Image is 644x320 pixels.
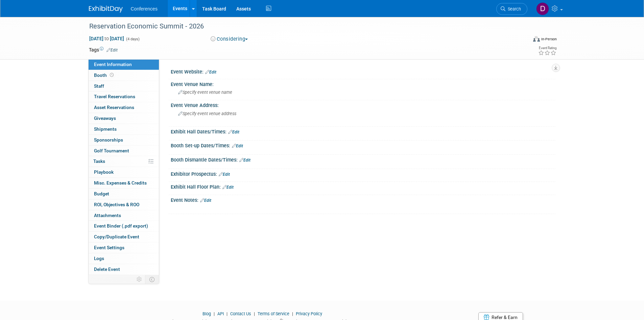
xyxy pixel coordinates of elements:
span: [DATE] [DATE] [89,36,124,42]
a: Travel Reservations [89,91,159,102]
span: Conferences [131,6,158,12]
a: ROI, Objectives & ROO [89,199,159,210]
div: Event Rating [538,46,556,50]
span: to [103,36,110,41]
div: Event Venue Address: [171,100,555,109]
a: Shipments [89,124,159,134]
a: Golf Tournament [89,146,159,156]
a: Attachments [89,210,159,221]
a: Copy/Duplicate Event [89,232,159,242]
a: Search [496,3,527,15]
span: Misc. Expenses & Credits [94,180,147,186]
span: Delete Event [94,266,120,272]
a: Edit [239,158,251,163]
a: Playbook [89,167,159,177]
span: Specify event venue name [178,90,232,95]
span: (4 days) [125,37,140,41]
span: | [290,311,295,316]
span: Playbook [94,169,114,175]
a: Privacy Policy [296,311,322,316]
a: Edit [205,70,216,74]
span: Booth [94,72,115,78]
div: Exhibit Hall Dates/Times: [171,127,555,135]
span: Travel Reservations [94,94,135,99]
div: Booth Set-up Dates/Times: [171,141,555,149]
span: Shipments [94,126,117,132]
td: Tags [89,46,118,53]
span: Staff [94,83,104,89]
a: Budget [89,189,159,199]
span: Giveaways [94,115,116,121]
span: Event Settings [94,245,124,250]
a: Tasks [89,156,159,167]
span: | [252,311,257,316]
span: Sponsorships [94,137,123,143]
span: | [212,311,216,316]
div: Exhibitor Prospectus: [171,169,555,178]
span: Attachments [94,213,121,218]
a: Booth [89,70,159,81]
div: Booth Dismantle Dates/Times: [171,155,555,164]
a: Sponsorships [89,135,159,145]
div: Reservation Economic Summit - 2026 [87,20,517,33]
a: Contact Us [230,311,251,316]
span: ROI, Objectives & ROO [94,202,139,207]
img: Diane Arabia [536,2,549,15]
button: Considering [208,36,251,43]
a: Giveaways [89,113,159,124]
a: Delete Event [89,264,159,275]
div: Event Website: [171,67,555,76]
a: API [217,311,224,316]
span: Specify event venue address [178,111,236,116]
div: Event Notes: [171,195,555,204]
span: Search [505,6,521,12]
a: Edit [222,185,234,190]
div: Exhibit Hall Floor Plan: [171,182,555,191]
span: Asset Reservations [94,105,134,110]
div: Event Venue Name: [171,79,555,88]
a: Edit [228,130,239,134]
span: Event Binder (.pdf export) [94,223,148,229]
td: Toggle Event Tabs [145,275,159,284]
div: Event Format [487,35,557,45]
span: Event Information [94,62,132,67]
img: Format-Inperson.png [533,36,540,42]
a: Staff [89,81,159,91]
span: Booth not reserved yet [109,72,115,78]
a: Misc. Expenses & Credits [89,178,159,188]
a: Asset Reservations [89,102,159,113]
a: Edit [232,144,243,148]
span: Tasks [93,158,105,164]
span: Golf Tournament [94,148,129,153]
a: Edit [200,198,211,203]
a: Blog [202,311,211,316]
div: In-Person [541,37,557,42]
span: Budget [94,191,109,196]
a: Event Binder (.pdf export) [89,221,159,231]
td: Personalize Event Tab Strip [134,275,145,284]
span: Copy/Duplicate Event [94,234,139,239]
img: ExhibitDay [89,6,123,13]
a: Edit [219,172,230,177]
span: | [225,311,229,316]
a: Logs [89,253,159,264]
a: Terms of Service [258,311,289,316]
a: Event Information [89,59,159,70]
a: Edit [106,48,118,52]
span: Logs [94,256,104,261]
a: Event Settings [89,242,159,253]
